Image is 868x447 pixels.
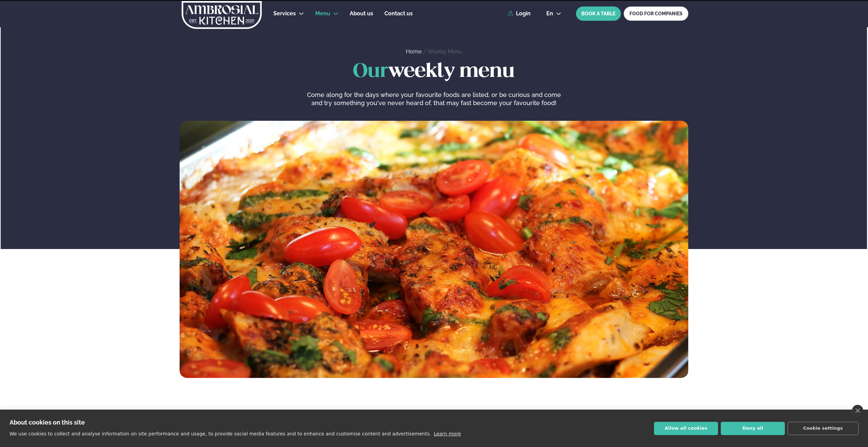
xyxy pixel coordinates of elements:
[384,10,413,18] a: Contact us
[10,419,85,426] strong: About cookies on this site
[541,11,567,16] button: en
[350,10,373,17] span: About us
[315,10,330,18] a: Menu
[180,121,688,378] img: image alt
[350,10,373,18] a: About us
[508,11,531,17] a: Login
[576,6,621,21] button: BOOK A TABLE
[434,431,461,436] a: Learn more
[273,10,296,17] span: Services
[315,10,330,17] span: Menu
[721,422,785,435] button: Deny all
[624,6,688,21] a: FOOD FOR COMPANIES
[384,10,413,17] span: Contact us
[273,10,296,18] a: Services
[654,422,718,435] button: Allow all cookies
[406,48,422,55] a: Home
[305,91,563,107] p: Come along for the days where your favourite foods are listed, or be curious and come and try som...
[181,1,262,29] img: logo
[353,62,389,81] span: Our
[852,405,863,416] a: close
[788,422,858,435] button: Cookie settings
[428,48,462,55] a: Weekly Menu
[546,11,553,16] span: en
[329,405,539,427] h2: Weekly menu
[10,431,431,436] p: We use cookies to collect and analyse information on site performance and usage, to provide socia...
[423,48,428,55] span: /
[180,61,688,83] h1: weekly menu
